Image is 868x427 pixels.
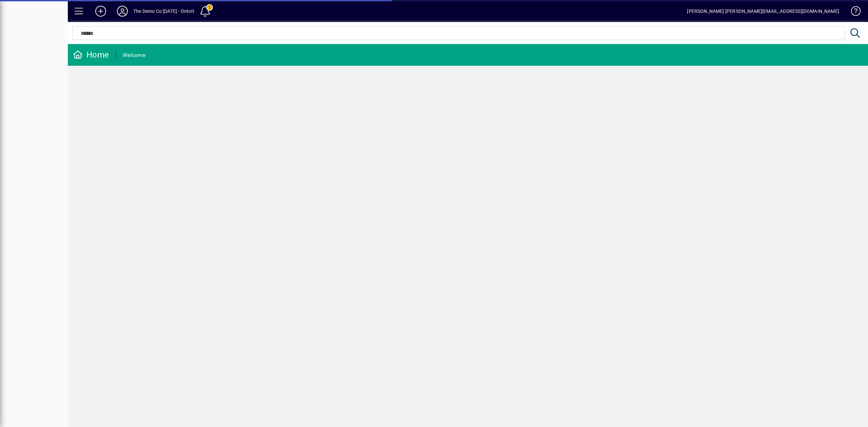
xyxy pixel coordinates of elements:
[687,6,839,17] div: [PERSON_NAME] [PERSON_NAME][EMAIL_ADDRESS][DOMAIN_NAME]
[123,50,145,61] div: Welcome
[846,1,860,23] a: Knowledge Base
[90,5,112,17] button: Add
[73,49,109,60] div: Home
[112,5,133,17] button: Profile
[133,6,194,17] div: The Demo Co [DATE] - Ontoit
